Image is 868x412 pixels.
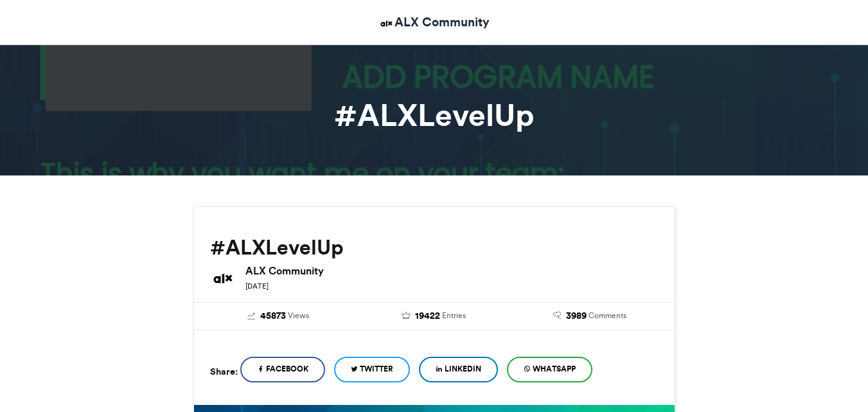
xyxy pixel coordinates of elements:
span: Entries [442,310,466,321]
span: Comments [589,310,626,321]
img: ALX Community [210,265,236,291]
h2: #ALXLevelUp [210,236,659,259]
a: 3989 Comments [522,309,659,323]
img: ALX Community [378,15,394,31]
a: WhatsApp [507,357,592,382]
span: Twitter [360,363,393,375]
a: 19422 Entries [366,309,502,323]
span: 45873 [260,309,286,323]
a: ALX Community [378,13,490,31]
small: [DATE] [245,282,269,291]
a: Facebook [240,357,325,382]
h1: #ALXLevelUp [78,100,791,130]
span: WhatsApp [533,363,576,375]
span: LinkedIn [445,363,481,375]
a: 45873 Views [210,309,347,323]
span: 3989 [566,309,587,323]
span: Views [288,310,309,321]
span: Facebook [266,363,308,375]
h5: Share: [210,363,238,380]
span: 19422 [415,309,440,323]
a: Twitter [334,357,410,382]
h6: ALX Community [245,265,659,276]
a: LinkedIn [419,357,498,382]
